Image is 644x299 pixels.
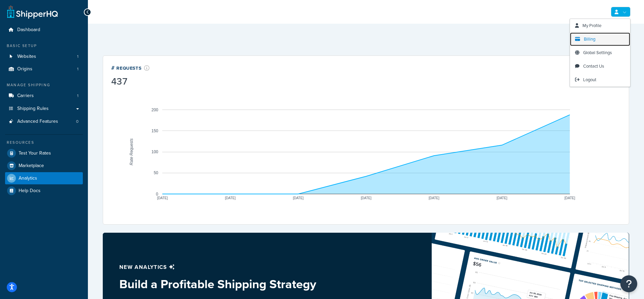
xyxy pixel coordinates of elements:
a: Dashboard [5,24,83,36]
text: 100 [151,149,158,154]
li: Advanced Features [5,115,83,128]
text: 150 [151,129,158,133]
span: Websites [17,54,36,60]
span: 1 [77,93,78,99]
span: Contact Us [583,63,604,69]
a: Marketplace [5,160,83,172]
span: 0 [76,119,78,124]
span: Analytics [19,176,37,181]
text: [DATE] [497,196,507,200]
a: Shipping Rules [5,102,83,115]
h3: Build a Profitable Shipping Strategy [119,277,350,291]
span: Dashboard [17,27,40,33]
text: [DATE] [293,196,304,200]
text: [DATE] [225,196,236,200]
a: My Profile [570,19,630,32]
a: Analytics [5,172,83,184]
span: Billing [584,36,595,42]
div: Resources [5,140,83,145]
p: New analytics [119,262,350,272]
a: Advanced Features0 [5,115,83,128]
a: Websites1 [5,50,83,63]
text: 200 [151,108,158,112]
span: Shipping Rules [17,106,49,112]
a: Billing [570,32,630,46]
a: Test Your Rates [5,147,83,159]
span: Origins [17,66,32,72]
a: Origins1 [5,63,83,75]
li: Origins [5,63,83,75]
span: Advanced Features [17,119,58,124]
span: Marketplace [19,163,44,169]
span: Help Docs [19,188,41,194]
text: Rate Requests [129,138,134,165]
svg: A chart. [111,88,621,216]
text: 0 [156,192,158,197]
li: Websites [5,50,83,63]
button: Open Resource Center [620,275,637,292]
text: [DATE] [429,196,439,200]
text: [DATE] [157,196,168,200]
span: Test Your Rates [19,151,51,156]
span: 1 [77,54,78,60]
a: Help Docs [5,185,83,197]
div: 437 [111,77,150,86]
span: 1 [77,66,78,72]
div: Basic Setup [5,43,83,49]
div: Manage Shipping [5,82,83,88]
span: Logout [583,76,596,83]
a: Carriers1 [5,90,83,102]
li: Carriers [5,90,83,102]
text: [DATE] [565,196,575,200]
span: My Profile [582,22,601,29]
text: [DATE] [361,196,372,200]
a: Logout [570,73,630,87]
a: Contact Us [570,60,630,73]
span: Global Settings [583,49,612,56]
div: # Requests [111,64,150,72]
a: Global Settings [570,46,630,60]
text: 50 [154,170,159,175]
span: Carriers [17,93,34,99]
